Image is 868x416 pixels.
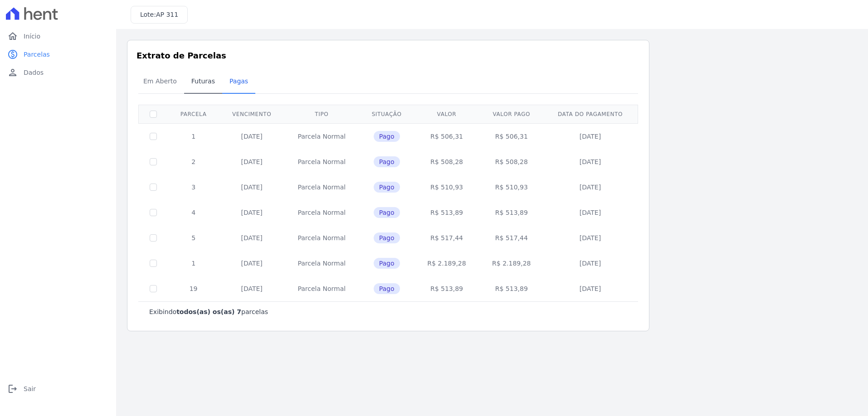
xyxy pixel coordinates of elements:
td: [DATE] [219,123,284,149]
span: Pago [374,258,400,269]
td: R$ 517,44 [414,225,479,251]
span: Pago [374,131,400,142]
input: Só é possível selecionar pagamentos em aberto [150,158,157,165]
td: 3 [168,174,219,200]
span: Pago [374,182,400,193]
td: R$ 513,89 [414,200,479,225]
b: todos(as) os(as) 7 [176,308,241,315]
td: R$ 517,44 [479,225,544,251]
span: Parcelas [24,50,50,59]
td: [DATE] [544,225,637,251]
span: Dados [24,68,44,77]
td: 2 [168,149,219,174]
i: logout [7,383,18,394]
td: 4 [168,200,219,225]
td: R$ 510,93 [414,174,479,200]
td: [DATE] [219,174,284,200]
span: Pago [374,232,400,243]
input: Só é possível selecionar pagamentos em aberto [150,260,157,267]
td: R$ 506,31 [479,123,544,149]
td: 19 [168,276,219,301]
span: Sair [24,384,36,393]
span: Futuras [186,72,220,90]
h3: Lote: [140,10,178,19]
a: personDados [4,63,112,82]
span: Em Aberto [138,72,182,90]
td: R$ 510,93 [479,174,544,200]
th: Valor [414,105,479,123]
a: homeInício [4,27,112,45]
td: Parcela Normal [284,200,359,225]
a: paidParcelas [4,45,112,63]
td: 1 [168,123,219,149]
span: AP 311 [156,11,178,18]
td: R$ 508,28 [414,149,479,174]
th: Parcela [168,105,219,123]
td: R$ 508,28 [479,149,544,174]
td: [DATE] [544,149,637,174]
i: paid [7,49,18,60]
td: R$ 2.189,28 [414,251,479,276]
input: Só é possível selecionar pagamentos em aberto [150,133,157,140]
td: [DATE] [544,200,637,225]
th: Data do pagamento [544,105,637,123]
th: Situação [359,105,414,123]
td: R$ 513,89 [414,276,479,301]
td: [DATE] [544,123,637,149]
td: Parcela Normal [284,276,359,301]
a: Futuras [184,70,222,94]
span: Início [24,32,40,41]
input: Só é possível selecionar pagamentos em aberto [150,184,157,191]
td: Parcela Normal [284,123,359,149]
td: [DATE] [544,174,637,200]
td: 5 [168,225,219,251]
td: [DATE] [219,225,284,251]
td: [DATE] [219,200,284,225]
a: Pagas [222,70,255,94]
th: Tipo [284,105,359,123]
h3: Extrato de Parcelas [137,49,640,62]
span: Pago [374,207,400,218]
th: Valor pago [479,105,544,123]
th: Vencimento [219,105,284,123]
input: Só é possível selecionar pagamentos em aberto [150,209,157,216]
td: 1 [168,251,219,276]
input: Só é possível selecionar pagamentos em aberto [150,234,157,242]
td: R$ 2.189,28 [479,251,544,276]
a: logoutSair [4,380,112,398]
td: R$ 513,89 [479,276,544,301]
td: [DATE] [544,276,637,301]
td: [DATE] [219,276,284,301]
td: [DATE] [219,251,284,276]
td: Parcela Normal [284,251,359,276]
td: [DATE] [219,149,284,174]
p: Exibindo parcelas [149,307,268,316]
td: R$ 506,31 [414,123,479,149]
td: Parcela Normal [284,174,359,200]
span: Pago [374,156,400,167]
td: Parcela Normal [284,149,359,174]
i: person [7,67,18,78]
a: Em Aberto [136,70,184,94]
td: R$ 513,89 [479,200,544,225]
span: Pagas [224,72,254,90]
span: Pago [374,283,400,294]
input: Só é possível selecionar pagamentos em aberto [150,285,157,292]
i: home [7,31,18,42]
td: [DATE] [544,251,637,276]
td: Parcela Normal [284,225,359,251]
